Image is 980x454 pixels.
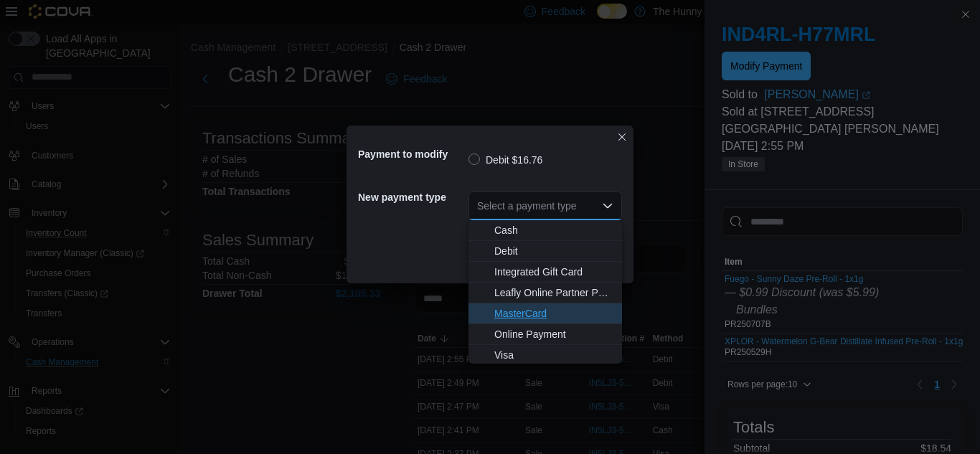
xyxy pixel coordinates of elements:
[494,327,613,341] span: Online Payment
[468,151,542,169] label: Debit $16.76
[477,197,479,214] input: Accessible screen reader label
[494,285,613,300] span: Leafly Online Partner Payment
[468,220,622,241] button: Cash
[358,183,466,212] h5: New payment type
[468,220,622,366] div: Choose from the following options
[468,262,622,283] button: Integrated Gift Card
[494,306,613,321] span: MasterCard
[494,223,613,237] span: Cash
[468,283,622,303] button: Leafly Online Partner Payment
[468,241,622,262] button: Debit
[468,324,622,345] button: Online Payment
[602,200,613,212] button: Close list of options
[494,265,613,279] span: Integrated Gift Card
[494,244,613,258] span: Debit
[358,140,466,169] h5: Payment to modify
[468,345,622,366] button: Visa
[468,303,622,324] button: MasterCard
[613,128,631,146] button: Closes this modal window
[494,348,613,362] span: Visa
